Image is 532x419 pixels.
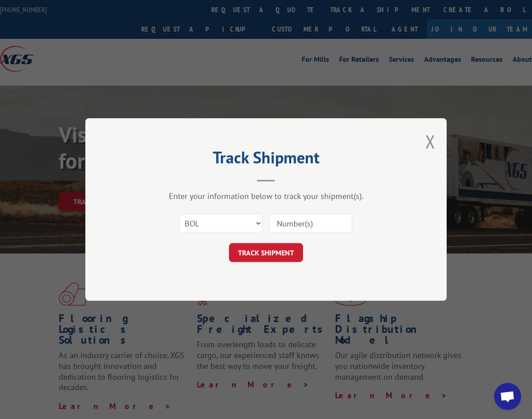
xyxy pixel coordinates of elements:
button: TRACK SHIPMENT [229,243,303,262]
div: Enter your information below to track your shipment(s). [131,191,401,201]
div: Open chat [494,383,521,410]
h2: Track Shipment [131,151,401,168]
button: Close modal [425,129,435,153]
input: Number(s) [269,214,352,233]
